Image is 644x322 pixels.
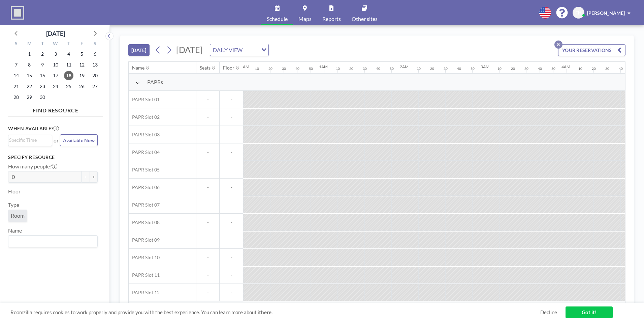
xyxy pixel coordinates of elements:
[245,46,257,54] input: Search for option
[60,134,98,146] button: Available Now
[220,132,243,138] span: -
[8,202,19,208] label: Type
[511,66,515,71] div: 20
[540,309,557,316] a: Decline
[220,219,243,225] span: -
[62,40,75,49] div: T
[336,66,340,71] div: 10
[38,71,47,80] span: Tuesday, September 16, 2025
[75,40,88,49] div: F
[25,60,34,70] span: Monday, September 8, 2025
[554,41,562,49] p: 8
[8,104,103,114] h4: FIND RESOURCE
[129,202,160,208] span: PAPR Slot 07
[38,49,47,59] span: Tuesday, September 2, 2025
[8,188,21,195] label: Floor
[561,64,570,69] div: 4AM
[376,66,380,71] div: 40
[90,71,100,80] span: Saturday, September 20, 2025
[212,46,244,54] span: DAILY VIEW
[261,309,272,315] a: here.
[64,60,73,70] span: Thursday, September 11, 2025
[10,40,23,49] div: S
[176,45,203,55] span: [DATE]
[578,66,582,71] div: 10
[196,167,219,173] span: -
[36,40,49,49] div: T
[8,163,57,170] label: How many people?
[210,44,268,56] div: Search for option
[77,60,87,70] span: Friday, September 12, 2025
[64,49,73,59] span: Thursday, September 4, 2025
[51,71,60,80] span: Wednesday, September 17, 2025
[605,66,609,71] div: 30
[238,64,249,69] div: 12AM
[268,66,272,71] div: 20
[25,71,34,80] span: Monday, September 15, 2025
[223,65,234,71] div: Floor
[196,290,219,296] span: -
[51,49,60,59] span: Wednesday, September 3, 2025
[8,154,98,160] h3: Specify resource
[220,202,243,208] span: -
[147,79,163,85] span: PAPRs
[524,66,528,71] div: 30
[77,71,87,80] span: Friday, September 19, 2025
[90,49,100,59] span: Saturday, September 6, 2025
[352,16,378,22] span: Other sites
[25,82,34,91] span: Monday, September 22, 2025
[497,66,502,71] div: 10
[38,60,47,70] span: Tuesday, September 9, 2025
[64,82,73,91] span: Thursday, September 25, 2025
[558,44,625,56] button: YOUR RESERVATIONS8
[481,64,489,69] div: 3AM
[11,82,21,91] span: Sunday, September 21, 2025
[64,71,73,80] span: Thursday, September 18, 2025
[282,66,286,71] div: 30
[132,65,144,71] div: Name
[220,237,243,243] span: -
[129,254,160,261] span: PAPR Slot 10
[196,272,219,278] span: -
[11,71,21,80] span: Sunday, September 14, 2025
[129,149,160,155] span: PAPR Slot 04
[196,114,219,120] span: -
[90,82,100,91] span: Saturday, September 27, 2025
[90,171,98,183] button: +
[9,136,48,144] input: Search for option
[196,202,219,208] span: -
[267,16,288,22] span: Schedule
[255,66,259,71] div: 10
[129,184,160,190] span: PAPR Slot 06
[129,219,160,225] span: PAPR Slot 08
[38,82,47,91] span: Tuesday, September 23, 2025
[220,97,243,103] span: -
[400,64,409,69] div: 2AM
[9,237,94,246] input: Search for option
[430,66,434,71] div: 20
[298,16,312,22] span: Maps
[38,92,47,102] span: Tuesday, September 30, 2025
[129,132,160,138] span: PAPR Slot 03
[417,66,421,71] div: 10
[8,227,22,234] label: Name
[471,66,475,71] div: 50
[220,184,243,190] span: -
[592,66,596,71] div: 20
[575,10,582,16] span: FH
[196,132,219,138] span: -
[196,254,219,261] span: -
[11,60,21,70] span: Sunday, September 7, 2025
[309,66,313,71] div: 50
[220,290,243,296] span: -
[587,10,625,16] span: [PERSON_NAME]
[196,237,219,243] span: -
[90,60,100,70] span: Saturday, September 13, 2025
[77,82,87,91] span: Friday, September 26, 2025
[23,40,36,49] div: M
[8,236,97,247] div: Search for option
[82,171,90,183] button: -
[129,272,160,278] span: PAPR Slot 11
[46,29,65,38] div: [DATE]
[220,149,243,155] span: -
